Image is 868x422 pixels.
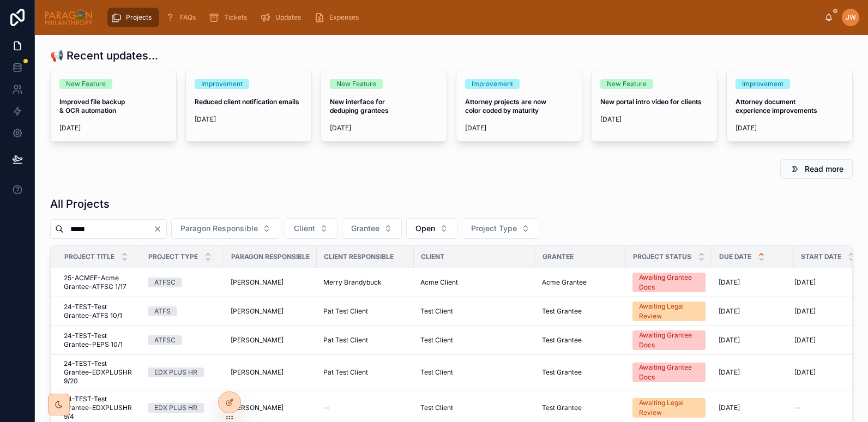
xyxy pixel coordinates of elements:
[805,164,843,174] span: Read more
[406,218,457,239] button: Select Button
[420,368,529,377] a: Test Client
[719,368,740,377] span: [DATE]
[102,5,824,29] div: scrollable content
[66,79,106,89] div: New Feature
[794,307,816,316] span: [DATE]
[465,124,573,132] span: [DATE]
[324,252,394,261] span: Client Responsible
[462,218,539,239] button: Select Button
[64,331,135,349] a: 24-TEST-Test Grantee-PEPS 10/1
[64,303,135,320] span: 24-TEST-Test Grantee-ATFS 10/1
[600,98,702,106] strong: New portal intro video for clients
[323,278,382,287] span: Merry Brandybuck
[465,98,548,114] strong: Attorney projects are now color coded by maturity
[231,278,310,287] a: [PERSON_NAME]
[153,225,166,233] button: Clear
[206,8,255,27] a: Tickets
[323,307,368,316] span: Pat Test Client
[846,13,856,22] span: JW
[794,336,863,345] a: [DATE]
[542,336,619,345] a: Test Grantee
[420,307,453,316] span: Test Client
[154,278,176,287] div: ATFSC
[311,8,366,27] a: Expenses
[154,367,197,377] div: EDX PLUS HR
[185,70,312,142] a: ImprovementReduced client notification emails[DATE]
[420,403,453,412] span: Test Client
[542,278,619,287] a: Acme Grantee
[148,278,218,287] a: ATFSC
[719,307,787,316] a: [DATE]
[154,403,197,413] div: EDX PLUS HR
[542,278,587,287] span: Acme Grantee
[542,307,582,316] span: Test Grantee
[329,13,359,22] span: Expenses
[195,98,299,106] strong: Reduced client notification emails
[456,70,582,142] a: ImprovementAttorney projects are now color coded by maturity[DATE]
[44,9,93,26] img: App logo
[64,274,135,291] a: 25-ACMEF-Acme Grantee-ATFSC 1/17
[742,79,783,89] div: Improvement
[472,79,513,89] div: Improvement
[323,368,407,377] a: Pat Test Client
[632,330,706,350] a: Awaiting Grantee Docs
[224,13,247,22] span: Tickets
[64,359,135,385] a: 24-TEST-Test Grantee-EDXPLUSHR 9/20
[421,252,444,261] span: Client
[632,398,706,418] a: Awaiting Legal Review
[195,115,303,124] span: [DATE]
[632,302,706,321] a: Awaiting Legal Review
[607,79,647,89] div: New Feature
[719,252,751,261] span: Due Date
[323,336,368,345] span: Pat Test Client
[639,330,699,350] div: Awaiting Grantee Docs
[231,336,284,345] span: [PERSON_NAME]
[107,8,159,27] a: Projects
[231,278,284,287] span: [PERSON_NAME]
[420,307,529,316] a: Test Client
[719,336,740,345] span: [DATE]
[794,278,863,287] a: [DATE]
[154,335,176,345] div: ATFSC
[639,363,699,382] div: Awaiting Grantee Docs
[736,124,843,132] span: [DATE]
[323,278,407,287] a: Merry Brandybuck
[600,115,708,124] span: [DATE]
[148,252,198,261] span: Project Type
[323,403,330,412] span: --
[794,403,863,412] a: --
[336,79,376,89] div: New Feature
[726,70,853,142] a: ImprovementAttorney document experience improvements[DATE]
[161,8,203,27] a: FAQs
[719,368,787,377] a: [DATE]
[59,124,167,132] span: [DATE]
[148,335,218,345] a: ATFSC
[542,403,582,412] span: Test Grantee
[59,98,126,114] strong: Improved file backup & OCR automation
[64,395,135,421] a: 24-TEST-Test Grantee-EDXPLUSHR 9/4
[154,306,171,316] div: ATFS
[323,368,368,377] span: Pat Test Client
[719,403,787,412] a: [DATE]
[148,403,218,413] a: EDX PLUS HR
[471,223,517,234] span: Project Type
[542,403,619,412] a: Test Grantee
[231,307,310,316] a: [PERSON_NAME]
[420,278,458,287] span: Acme Client
[794,368,863,377] a: [DATE]
[50,48,158,63] h1: 📢 Recent updates...
[632,363,706,382] a: Awaiting Grantee Docs
[180,13,196,22] span: FAQs
[794,278,816,287] span: [DATE]
[171,218,280,239] button: Select Button
[794,368,816,377] span: [DATE]
[50,196,110,212] h1: All Projects
[321,70,447,142] a: New FeatureNew interface for deduping grantees[DATE]
[64,252,114,261] span: Project Title
[294,223,315,234] span: Client
[794,307,863,316] a: [DATE]
[231,368,284,377] span: [PERSON_NAME]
